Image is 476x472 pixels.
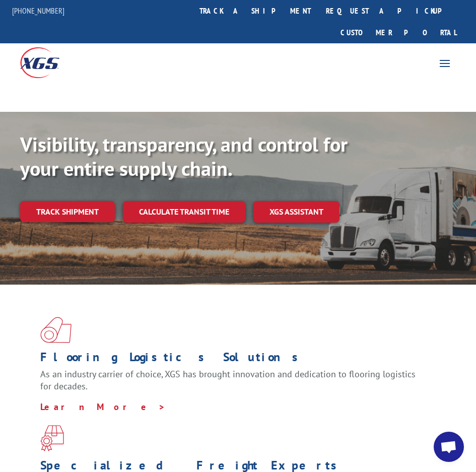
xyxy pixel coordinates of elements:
[20,131,348,181] b: Visibility, transparency, and control for your entire supply chain.
[40,425,64,451] img: xgs-icon-focused-on-flooring-red
[40,401,166,413] a: Learn More >
[40,317,72,343] img: xgs-icon-total-supply-chain-intelligence-red
[434,432,464,462] div: Open chat
[333,22,464,43] a: Customer Portal
[20,201,115,222] a: Track shipment
[123,201,245,223] a: Calculate transit time
[12,6,64,16] a: [PHONE_NUMBER]
[253,201,339,223] a: XGS ASSISTANT
[40,351,428,368] h1: Flooring Logistics Solutions
[40,368,416,392] span: As an industry carrier of choice, XGS has brought innovation and dedication to flooring logistics...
